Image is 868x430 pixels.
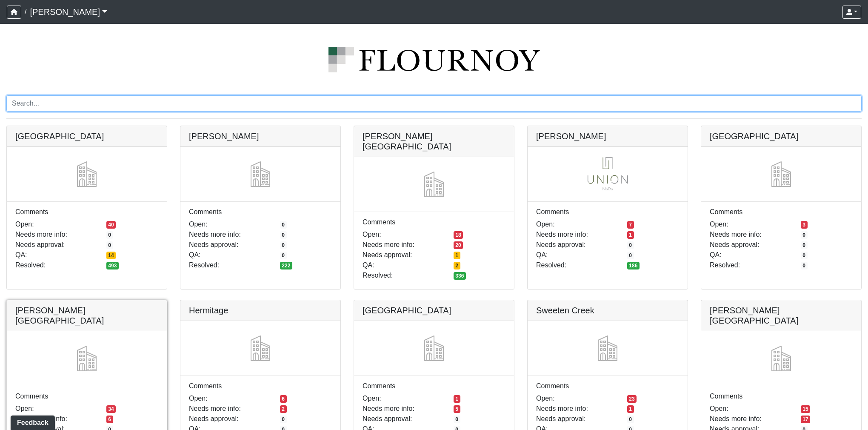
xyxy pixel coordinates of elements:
[6,47,862,72] img: logo
[21,3,30,20] span: /
[6,95,862,112] input: Search
[6,413,57,430] iframe: Ybug feedback widget
[30,3,107,20] a: [PERSON_NAME]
